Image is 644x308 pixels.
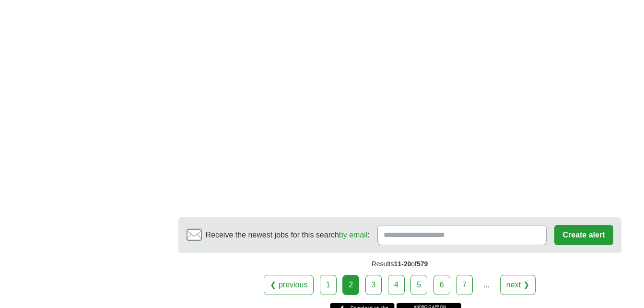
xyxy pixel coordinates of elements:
a: 5 [410,275,427,295]
span: 11-20 [394,260,411,268]
a: by email [339,231,368,239]
a: 4 [388,275,405,295]
span: 579 [417,260,428,268]
button: Create alert [554,225,613,245]
a: 6 [433,275,450,295]
a: next ❯ [500,275,536,295]
div: Results of [178,253,621,275]
span: Receive the newest jobs for this search : [206,229,370,241]
a: 7 [456,275,473,295]
a: 1 [320,275,337,295]
a: ❮ previous [264,275,314,295]
div: ... [477,275,496,295]
a: 3 [365,275,382,295]
div: 2 [342,275,359,295]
